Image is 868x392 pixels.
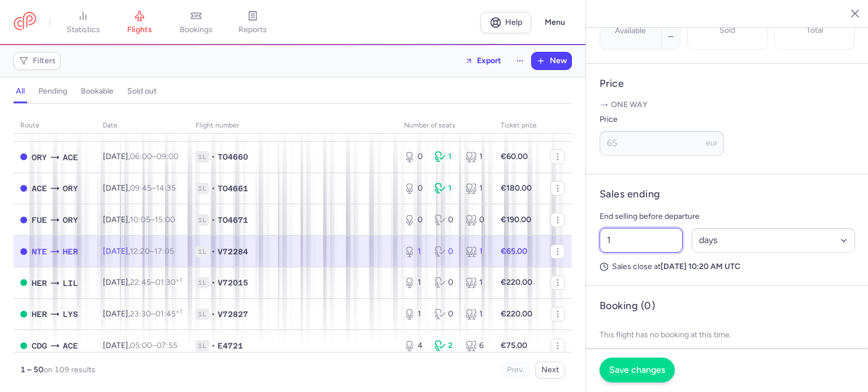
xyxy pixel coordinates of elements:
strong: 1 – 50 [20,365,44,375]
span: eur [706,138,718,148]
span: LIL [63,277,78,289]
time: 15:00 [155,215,175,224]
span: on 109 results [44,365,96,375]
span: • [211,183,215,194]
span: • [211,309,215,320]
span: E4721 [218,340,243,351]
h4: bookable [81,86,114,96]
span: • [211,277,215,288]
time: 10:05 [130,215,150,224]
span: V72284 [218,246,248,257]
span: HER [32,277,47,289]
span: 1L [196,246,209,257]
strong: €65.00 [501,246,527,256]
div: 0 [435,277,456,288]
span: [DATE], [103,183,176,193]
th: Flight number [189,117,397,134]
span: – [130,309,182,319]
span: ORY [32,151,47,164]
time: 01:45 [155,309,182,319]
span: HER [63,245,78,258]
a: statistics [55,10,111,35]
span: [DATE], [103,246,174,256]
div: 4 [404,340,426,351]
span: flights [127,25,152,35]
div: 1 [466,309,487,320]
th: route [14,117,96,134]
span: • [211,214,215,226]
p: Sales close at [600,262,855,272]
th: date [96,117,189,134]
a: reports [224,10,281,35]
div: 1 [404,246,426,257]
span: Filters [33,56,56,65]
h4: Booking (0) [600,299,655,312]
span: statistics [67,25,100,35]
a: bookings [168,10,224,35]
strong: €220.00 [501,278,532,287]
div: 0 [466,214,487,226]
h4: sold out [127,86,157,96]
p: Total [806,26,823,35]
p: This flight has no booking at this time. [600,321,855,349]
div: 2 [435,340,456,351]
div: 1 [466,277,487,288]
span: – [130,152,179,161]
div: 0 [404,151,426,162]
button: Save changes [600,358,675,382]
strong: €220.00 [501,309,532,319]
span: 1L [196,183,209,194]
strong: [DATE] 10:20 AM UTC [661,262,740,271]
a: CitizenPlane red outlined logo [14,12,36,33]
span: – [130,215,175,224]
div: 0 [404,183,426,194]
span: TO4660 [218,151,248,162]
span: [DATE], [103,309,182,319]
strong: €190.00 [501,215,531,224]
span: ACE [32,182,47,195]
span: [DATE], [103,341,177,350]
input: ## [600,228,683,253]
h4: all [16,86,25,96]
span: – [130,341,177,350]
p: One way [600,99,855,111]
span: • [211,151,215,162]
div: 1 [404,309,426,320]
a: Help [480,12,531,33]
time: 05:00 [130,341,152,350]
div: 1 [466,246,487,257]
span: 1L [196,214,209,226]
span: ORY [63,182,78,195]
span: FUE [32,214,47,226]
span: • [211,340,215,351]
button: Next [535,362,565,378]
time: 12:20 [130,246,150,256]
sup: +1 [176,276,182,284]
time: 09:00 [157,152,179,161]
div: 0 [435,309,456,320]
div: 1 [435,151,456,162]
span: – [130,246,174,256]
strong: €180.00 [501,183,532,193]
time: 06:00 [130,152,152,161]
span: V72015 [218,277,248,288]
span: 1L [196,277,209,288]
div: 6 [466,340,487,351]
time: 09:45 [130,183,151,193]
strong: €75.00 [501,341,527,350]
span: [DATE], [103,215,175,224]
button: New [532,52,571,69]
time: 01:30 [155,278,182,287]
span: V72827 [218,309,248,320]
button: Menu [538,12,572,33]
div: 0 [435,246,456,257]
span: HER [32,308,47,320]
p: End selling before departure [600,210,855,223]
span: [DATE], [103,152,179,161]
time: 17:05 [154,246,174,256]
span: • [211,246,215,257]
span: Save changes [609,365,665,375]
input: --- [600,131,724,156]
div: 0 [404,214,426,226]
sup: +1 [176,308,182,315]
